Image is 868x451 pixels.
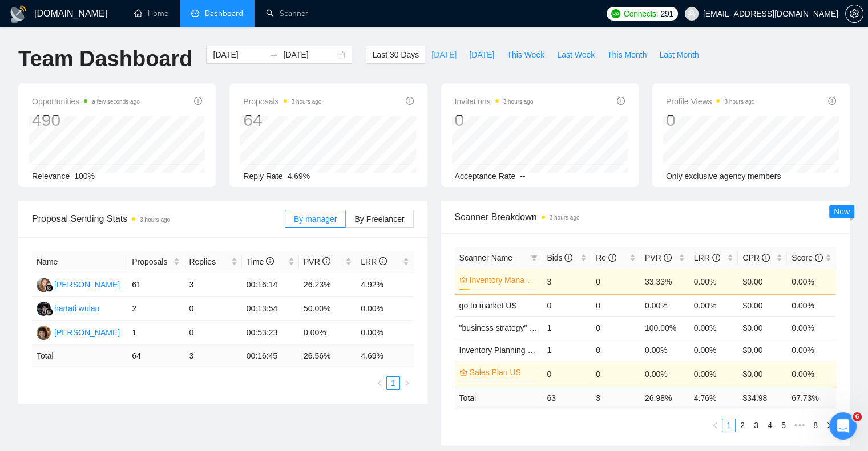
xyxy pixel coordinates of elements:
td: 63 [542,387,591,409]
button: [DATE] [463,46,500,64]
span: info-circle [664,254,672,262]
span: LRR [361,257,387,266]
img: NK [37,278,51,292]
span: Only exclusive agency members [666,172,781,181]
div: [PERSON_NAME] [54,278,120,291]
td: 0.00% [689,361,738,387]
td: 0.00% [787,339,836,361]
td: 26.56 % [299,345,356,367]
span: left [712,422,718,429]
span: [DATE] [469,48,494,61]
td: 0.00% [787,316,836,339]
time: 3 hours ago [550,214,580,221]
span: "business strategy" | product Global [459,323,586,332]
a: 1 [387,377,399,389]
span: Inventory Planning Global [459,346,551,355]
div: 490 [32,109,140,131]
h1: Team Dashboard [18,46,192,72]
span: Last 30 Days [372,48,419,61]
td: $ 34.98 [738,387,787,409]
span: Score [792,253,822,262]
a: NK[PERSON_NAME] [37,279,120,289]
span: Dashboard [205,9,243,18]
td: Total [32,345,127,367]
span: info-circle [322,257,330,265]
li: 3 [749,419,763,432]
span: crown [459,276,467,284]
span: crown [459,368,467,376]
li: Next 5 Pages [790,419,809,432]
td: $0.00 [738,339,787,361]
span: right [826,422,833,429]
span: info-circle [712,254,720,262]
td: 0.00% [787,294,836,316]
button: This Week [500,46,551,64]
span: info-circle [762,254,770,262]
span: [DATE] [431,48,457,61]
span: Replies [189,255,228,268]
a: Sales Plan US [470,366,536,379]
img: gigradar-bm.png [45,308,53,316]
img: upwork-logo.png [611,9,620,18]
span: 100% [74,172,95,181]
span: filter [531,254,538,261]
td: 4.69 % [356,345,413,367]
span: This Week [507,48,544,61]
td: 100.00% [640,316,689,339]
a: 8 [809,419,822,432]
span: swap-right [269,50,278,59]
li: Next Page [400,376,414,390]
td: $0.00 [738,361,787,387]
td: 64 [127,345,184,367]
li: Next Page [822,419,836,432]
a: 3 [750,419,762,432]
span: info-circle [379,257,387,265]
span: Proposal Sending Stats [32,212,285,226]
span: 291 [660,7,673,20]
li: 1 [722,419,736,432]
td: 0.00% [356,297,413,321]
li: 4 [763,419,777,432]
button: This Month [601,46,653,64]
span: 6 [853,412,862,421]
span: Bids [547,253,572,262]
span: Scanner Breakdown [455,210,837,224]
span: Relevance [32,172,70,181]
td: 0.00% [640,361,689,387]
span: info-circle [608,254,616,262]
div: hartati wulan [54,302,99,315]
td: 0.00% [787,361,836,387]
time: 3 hours ago [140,217,170,223]
td: 0 [591,339,640,361]
span: Reply Rate [243,172,282,181]
button: [DATE] [425,46,463,64]
div: 0 [455,109,534,131]
span: This Month [607,48,647,61]
th: Proposals [127,251,184,273]
td: 0 [591,269,640,294]
th: Name [32,251,127,273]
span: CPR [742,253,769,262]
span: right [403,380,410,387]
button: Last Month [653,46,705,64]
span: PVR [304,257,330,266]
td: Total [455,387,543,409]
time: a few seconds ago [92,99,139,105]
time: 3 hours ago [724,99,754,105]
span: info-circle [815,254,823,262]
td: 3 [591,387,640,409]
td: 0.00% [640,294,689,316]
input: End date [283,48,335,61]
td: $0.00 [738,294,787,316]
td: 4.92% [356,273,413,297]
a: CM[PERSON_NAME] [37,327,120,336]
span: ••• [790,419,809,432]
span: New [834,207,850,216]
button: right [400,376,414,390]
span: Time [247,257,274,266]
a: searchScanner [266,9,308,18]
span: setting [846,9,863,18]
a: setting [845,9,863,18]
td: 0.00% [640,339,689,361]
li: Previous Page [708,419,722,432]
